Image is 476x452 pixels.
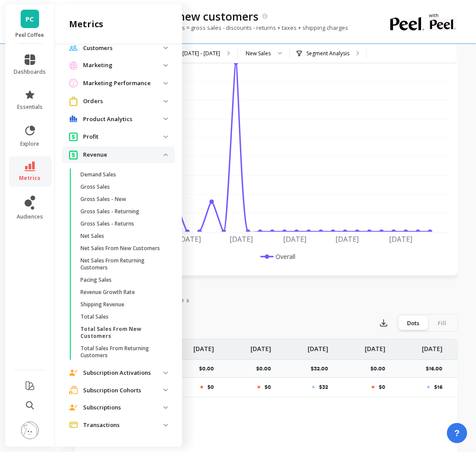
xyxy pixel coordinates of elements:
[199,365,219,372] p: $0.00
[83,369,164,377] p: Subscription Activations
[26,14,34,24] span: PC
[14,32,46,39] p: Peel Coffee
[80,233,104,240] p: Net Sales
[399,316,428,330] div: Dots
[83,97,164,106] p: Orders
[83,79,164,88] p: Marketing Performance
[69,405,78,411] img: navigation item icon
[83,115,164,124] p: Product Analytics
[83,44,164,53] p: Customers
[80,220,134,227] p: Gross Sales - Returns
[422,339,443,353] p: [DATE]
[80,245,160,252] p: Net Sales From New Customers
[80,196,126,203] p: Gross Sales - New
[14,68,46,75] span: dashboards
[80,257,164,271] p: Net Sales From Returning Customers
[69,369,78,376] img: navigation item icon
[164,100,168,103] img: down caret icon
[69,386,78,395] img: navigation item icon
[21,140,40,147] span: explore
[311,365,334,372] p: $32.00
[429,18,457,31] img: partner logo
[164,372,168,374] img: down caret icon
[193,339,214,353] p: [DATE]
[69,132,78,141] img: navigation item icon
[454,427,460,439] span: ?
[429,13,457,18] p: with
[80,345,164,359] p: Total Sales From Returning Customers
[246,49,271,57] div: New Sales
[83,386,164,395] p: Subscription Cohorts
[428,316,457,330] div: Fill
[164,406,168,409] img: down caret icon
[83,151,164,159] p: Revenue
[306,50,349,57] p: Segment Analysis
[80,183,110,190] p: Gross Sales
[447,423,467,443] button: ?
[164,82,168,85] img: down caret icon
[69,79,78,88] img: navigation item icon
[80,326,164,340] p: Total Sales From New Customers
[74,24,348,32] p: Sum of revenue on first-time orders = gross sales - discounts - returns + taxes + shipping charges
[83,133,164,141] p: Profit
[83,403,164,412] p: Subscriptions
[265,384,271,391] p: $0
[379,384,385,391] p: $0
[80,313,109,320] p: Total Sales
[164,424,168,427] img: down caret icon
[69,150,78,159] img: navigation item icon
[207,384,214,391] p: $0
[69,18,103,30] h2: metrics
[80,208,139,215] p: Gross Sales - Returning
[164,47,168,49] img: down caret icon
[74,289,458,309] nav: Tabs
[80,171,116,178] p: Demand Sales
[69,45,78,51] img: navigation item icon
[17,213,43,220] span: audiences
[69,61,78,70] img: navigation item icon
[164,64,168,67] img: down caret icon
[434,384,443,391] p: $16
[83,61,164,70] p: Marketing
[19,175,41,182] span: metrics
[251,339,271,353] p: [DATE]
[256,365,276,372] p: $0.00
[80,276,112,283] p: Pacing Sales
[80,301,124,308] p: Shipping Revenue
[164,118,168,120] img: down caret icon
[69,97,78,106] img: navigation item icon
[83,421,164,430] p: Transactions
[426,365,448,372] p: $16.00
[164,154,168,156] img: down caret icon
[69,115,78,122] img: navigation item icon
[164,136,168,138] img: down caret icon
[164,389,168,391] img: down caret icon
[319,384,328,391] p: $32
[21,422,39,439] img: profile picture
[17,104,43,111] span: essentials
[308,339,328,353] p: [DATE]
[69,422,78,428] img: navigation item icon
[80,289,135,296] p: Revenue Growth Rate
[371,365,391,372] p: $0.00
[365,339,385,353] p: [DATE]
